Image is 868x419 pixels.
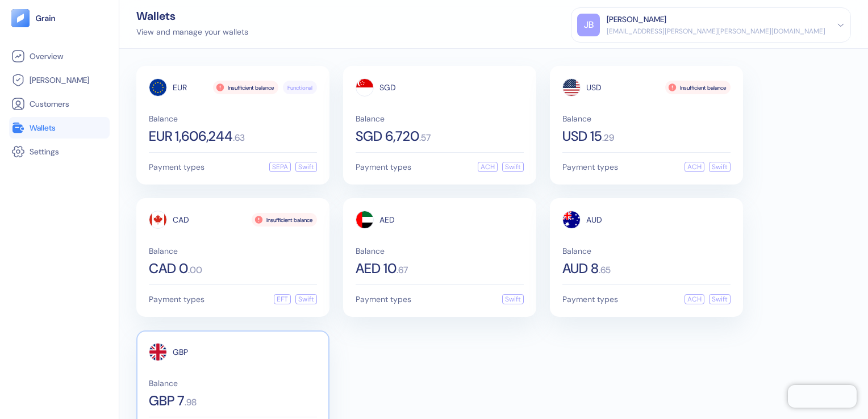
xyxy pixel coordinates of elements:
div: Swift [709,162,731,172]
div: Swift [709,294,731,304]
span: Payment types [562,163,618,171]
span: [PERSON_NAME] [30,74,89,86]
span: Balance [356,115,524,123]
img: logo [35,14,56,22]
span: Balance [562,115,731,123]
span: GBP 7 [149,394,185,408]
span: Balance [562,247,731,255]
span: SGD [379,83,396,91]
span: AUD 8 [562,262,599,275]
span: Payment types [562,295,618,303]
span: . 65 [599,266,611,275]
span: CAD 0 [149,262,188,275]
img: logo-tablet-V2.svg [11,9,30,27]
span: EUR [173,83,187,91]
div: Insufficient balance [665,81,731,94]
span: GBP [173,348,188,356]
div: [EMAIL_ADDRESS][PERSON_NAME][PERSON_NAME][DOMAIN_NAME] [607,26,825,36]
span: . 67 [397,266,408,275]
div: ACH [685,162,704,172]
span: AED 10 [356,262,397,275]
span: . 57 [419,133,431,143]
span: Wallets [30,122,56,133]
a: Wallets [11,121,107,135]
span: Payment types [149,163,205,171]
div: Insufficient balance [252,213,317,227]
span: USD 15 [562,129,602,143]
div: ACH [478,162,498,172]
span: SGD 6,720 [356,129,419,143]
div: [PERSON_NAME] [607,14,666,26]
div: View and manage your wallets [136,26,248,38]
span: Balance [149,115,317,123]
div: ACH [685,294,704,304]
span: Customers [30,98,69,110]
iframe: Chatra live chat [788,385,857,408]
div: JB [577,14,600,36]
span: CAD [173,216,189,224]
div: EFT [274,294,291,304]
span: EUR 1,606,244 [149,129,233,143]
span: Settings [30,146,59,157]
div: Wallets [136,10,248,22]
span: . 98 [185,398,197,407]
div: Swift [502,294,524,304]
span: AUD [586,216,602,224]
span: AED [379,216,395,224]
div: Insufficient balance [213,81,278,94]
a: [PERSON_NAME] [11,73,107,87]
span: Payment types [356,295,411,303]
span: Payment types [356,163,411,171]
span: USD [586,83,602,91]
div: Swift [502,162,524,172]
span: Balance [149,247,317,255]
span: Functional [287,83,312,92]
span: Payment types [149,295,205,303]
span: Overview [30,51,63,62]
span: . 63 [233,133,245,143]
div: Swift [295,162,317,172]
a: Customers [11,97,107,111]
span: Balance [356,247,524,255]
span: . 00 [188,266,202,275]
a: Settings [11,145,107,158]
a: Overview [11,49,107,63]
div: SEPA [269,162,291,172]
div: Swift [295,294,317,304]
span: . 29 [602,133,614,143]
span: Balance [149,379,317,387]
